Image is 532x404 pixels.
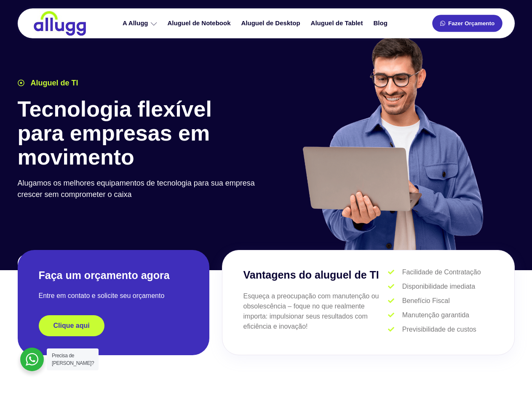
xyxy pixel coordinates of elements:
span: Aluguel de TI [29,77,78,89]
img: locação de TI é Allugg [32,11,87,36]
p: Entre em contato e solicite seu orçamento [39,291,188,301]
a: Aluguel de Tablet [307,16,369,31]
span: Disponibilidade imediata [400,282,475,292]
a: Aluguel de Desktop [237,16,307,31]
img: aluguel de ti para startups [299,35,485,250]
a: Blog [369,16,393,31]
h1: Tecnologia flexível para empresas em movimento [18,97,262,170]
span: Clique aqui [53,322,90,329]
span: Benefício Fiscal [400,296,450,306]
a: Aluguel de Notebook [163,16,237,31]
span: Facilidade de Contratação [400,267,481,277]
h3: Vantagens do aluguel de TI [243,267,388,283]
h2: Faça um orçamento agora [39,268,188,282]
a: Fazer Orçamento [432,15,502,32]
a: A Allugg [118,16,163,31]
span: Fazer Orçamento [448,21,495,27]
span: Precisa de [PERSON_NAME]? [52,353,94,366]
a: Clique aqui [39,315,104,336]
iframe: Chat Widget [380,296,532,404]
p: Esqueça a preocupação com manutenção ou obsolescência – foque no que realmente importa: impulsion... [243,291,388,332]
p: Alugamos os melhores equipamentos de tecnologia para sua empresa crescer sem comprometer o caixa [18,178,262,200]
